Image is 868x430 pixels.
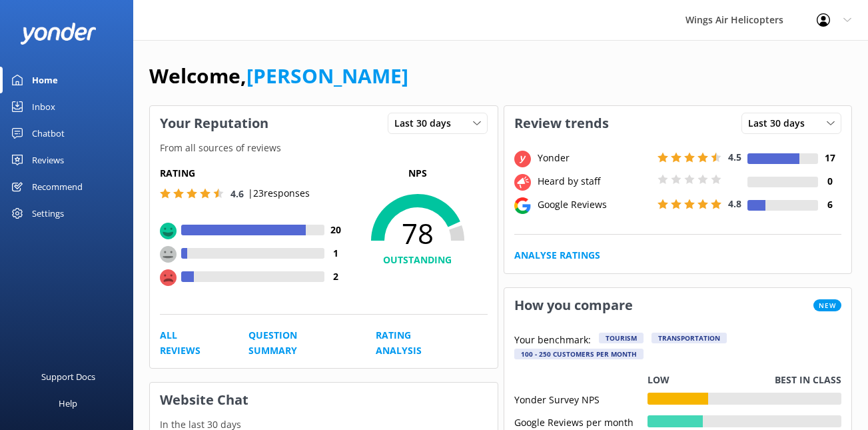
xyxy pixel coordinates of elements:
[514,333,591,349] p: Your benchmark:
[813,299,841,311] span: New
[534,197,654,212] div: Google Reviews
[160,328,218,358] a: All Reviews
[394,116,459,131] span: Last 30 days
[818,151,841,165] h4: 17
[348,217,488,250] span: 78
[32,67,58,93] div: Home
[599,333,644,343] div: Tourism
[324,269,348,284] h4: 2
[248,328,346,358] a: Question Summary
[32,147,64,173] div: Reviews
[376,328,457,358] a: Rating Analysis
[160,166,348,181] h5: Rating
[534,151,654,165] div: Yonder
[514,415,648,427] div: Google Reviews per month
[59,390,77,417] div: Help
[818,197,841,212] h4: 6
[230,187,244,200] span: 4.6
[348,166,488,181] p: NPS
[150,106,278,141] h3: Your Reputation
[149,60,408,92] h1: Welcome,
[324,246,348,261] h4: 1
[32,120,65,147] div: Chatbot
[348,253,488,267] h4: OUTSTANDING
[651,333,727,343] div: Transportation
[20,23,97,45] img: yonder-white-logo.png
[32,93,55,120] div: Inbox
[32,173,83,200] div: Recommend
[648,373,669,387] p: Low
[150,141,498,155] p: From all sources of reviews
[514,349,644,359] div: 100 - 250 customers per month
[818,174,841,189] h4: 0
[248,186,310,201] p: | 23 responses
[32,200,64,227] div: Settings
[41,363,95,390] div: Support Docs
[728,197,741,210] span: 4.8
[534,174,654,189] div: Heard by staff
[504,288,643,323] h3: How you compare
[324,223,348,237] h4: 20
[775,373,841,387] p: Best in class
[150,383,498,417] h3: Website Chat
[514,393,648,405] div: Yonder Survey NPS
[504,106,619,141] h3: Review trends
[748,116,813,131] span: Last 30 days
[728,151,741,163] span: 4.5
[514,248,600,263] a: Analyse Ratings
[246,62,408,89] a: [PERSON_NAME]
